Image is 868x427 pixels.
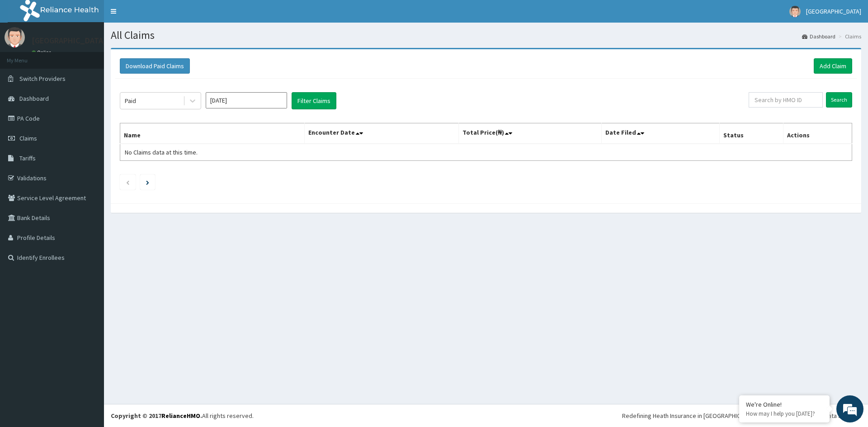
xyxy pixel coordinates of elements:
[125,148,198,156] span: No Claims data at this time.
[32,37,106,45] p: [GEOGRAPHIC_DATA]
[125,96,136,105] div: Paid
[111,29,861,41] h1: All Claims
[146,178,149,186] a: Next page
[749,92,823,108] input: Search by HMO ID
[719,123,783,144] th: Status
[601,123,719,144] th: Date Filed
[32,49,53,56] a: Online
[19,75,66,83] span: Switch Providers
[746,400,823,408] div: We're Online!
[826,92,852,108] input: Search
[120,123,305,144] th: Name
[802,33,835,40] a: Dashboard
[206,92,287,108] input: Select Month and Year
[104,404,868,427] footer: All rights reserved.
[814,58,852,74] a: Add Claim
[19,134,37,142] span: Claims
[304,123,458,144] th: Encounter Date
[111,412,202,420] strong: Copyright © 2017 .
[161,412,200,420] a: RelianceHMO
[458,123,601,144] th: Total Price(₦)
[120,58,190,74] button: Download Paid Claims
[19,154,36,162] span: Tariffs
[622,411,861,420] div: Redefining Heath Insurance in [GEOGRAPHIC_DATA] using Telemedicine and Data Science!
[19,94,49,103] span: Dashboard
[836,33,861,40] li: Claims
[5,27,25,47] img: User Image
[806,7,861,15] span: [GEOGRAPHIC_DATA]
[746,410,823,418] p: How may I help you today?
[292,92,336,109] button: Filter Claims
[789,6,801,17] img: User Image
[783,123,852,144] th: Actions
[126,178,130,186] a: Previous page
